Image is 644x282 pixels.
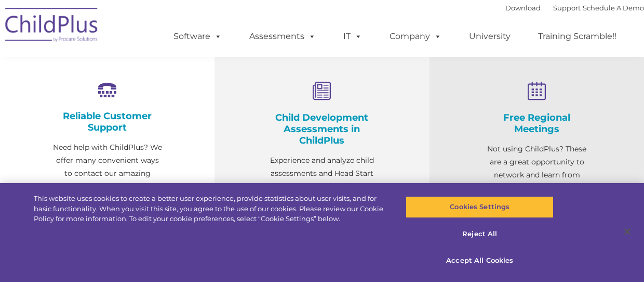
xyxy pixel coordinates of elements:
button: Cookies Settings [406,196,554,218]
h4: Free Regional Meetings [481,112,592,135]
h4: Child Development Assessments in ChildPlus [266,112,377,146]
span: Phone number [144,111,189,119]
h4: Reliable Customer Support [52,110,163,133]
span: Last name [144,69,176,76]
a: University [459,26,521,47]
div: This website uses cookies to create a better user experience, provide statistics about user visit... [34,194,386,224]
a: Schedule A Demo [583,4,644,12]
font: | [505,4,644,12]
a: Training Scramble!! [528,26,627,47]
button: Reject All [406,223,554,245]
button: Close [616,220,639,243]
a: Company [379,26,452,47]
a: Download [505,4,541,12]
p: Need help with ChildPlus? We offer many convenient ways to contact our amazing Customer Support r... [52,141,163,232]
a: Assessments [239,26,326,47]
button: Accept All Cookies [406,250,554,272]
p: Not using ChildPlus? These are a great opportunity to network and learn from ChildPlus users. Fin... [481,143,592,221]
a: IT [333,26,372,47]
a: Support [553,4,581,12]
a: Software [163,26,232,47]
p: Experience and analyze child assessments and Head Start data management in one system with zero c... [266,154,377,232]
